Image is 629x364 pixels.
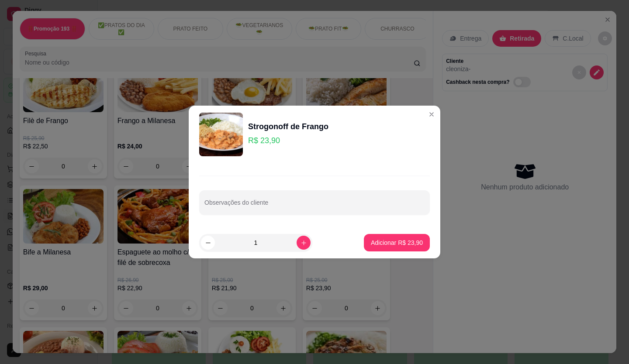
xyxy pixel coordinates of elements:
[364,234,430,251] button: Adicionar R$ 23,90
[425,107,439,121] button: Close
[201,236,215,250] button: decrease-product-quantity
[371,238,423,247] p: Adicionar R$ 23,90
[248,120,328,133] div: Strogonoff de Frango
[199,113,243,156] img: product-image
[204,202,425,210] input: Observações do cliente
[297,236,311,250] button: increase-product-quantity
[248,134,328,147] p: R$ 23,90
